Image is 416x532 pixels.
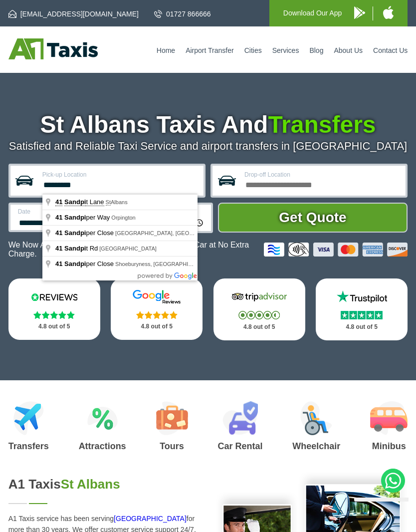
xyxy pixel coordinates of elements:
[64,260,86,267] span: Sandpi
[224,321,294,333] p: 4.8 out of 5
[24,289,84,304] img: Reviews.io
[55,229,115,237] span: per Close
[122,320,192,333] p: 4.8 out of 5
[33,311,75,319] img: Stars
[272,46,299,54] a: Services
[157,46,175,54] a: Home
[309,46,323,54] a: Blog
[111,215,135,221] span: Orpington
[64,214,86,221] span: Sandpi
[115,230,232,236] span: [GEOGRAPHIC_DATA], [GEOGRAPHIC_DATA]
[350,498,409,525] iframe: chat widget
[186,46,233,54] a: Airport Transfer
[55,214,62,221] span: 41
[18,209,100,215] label: Date
[156,401,188,435] img: Tours
[244,172,400,178] label: Drop-off Location
[327,321,397,333] p: 4.8 out of 5
[334,46,363,54] a: About Us
[55,245,62,252] span: 41
[292,442,340,451] h3: Wheelchair
[370,442,408,451] h3: Minibus
[136,311,178,319] img: Stars
[19,320,89,333] p: 4.8 out of 5
[55,260,115,267] span: per Close
[283,7,342,19] p: Download Our App
[238,311,280,319] img: Stars
[42,172,198,178] label: Pick-up Location
[373,46,408,54] a: Contact Us
[229,289,289,304] img: Tripadvisor
[8,477,200,492] h2: A1 Taxis
[55,260,62,267] span: 41
[8,442,49,451] h3: Transfers
[55,229,62,237] span: 41
[383,6,394,19] img: A1 Taxis iPhone App
[264,243,408,257] img: Credit And Debit Cards
[8,113,408,137] h1: St Albans Taxis And
[55,214,111,221] span: per Way
[354,6,365,19] img: A1 Taxis Android App
[332,289,392,304] img: Trustpilot
[127,289,187,304] img: Google
[8,241,257,259] p: We Now Accept Card & Contactless Payment In
[370,401,408,435] img: Minibus
[218,203,408,233] button: Get Quote
[8,278,100,340] a: Reviews.io Stars 4.8 out of 5
[114,515,187,523] a: [GEOGRAPHIC_DATA]
[8,140,408,153] p: Satisfied and Reliable Taxi Service and airport transfers in [GEOGRAPHIC_DATA]
[55,245,99,252] span: t Rd
[106,199,128,206] span: Albans
[99,246,157,252] span: [GEOGRAPHIC_DATA]
[64,245,86,252] span: Sandpi
[8,241,249,258] span: The Car at No Extra Charge.
[64,229,86,237] span: Sandpi
[300,401,332,435] img: Wheelchair
[79,442,126,451] h3: Attractions
[244,46,262,54] a: Cities
[87,401,118,435] img: Attractions
[154,9,211,19] a: 01727 866666
[111,278,203,340] a: Google Stars 4.8 out of 5
[8,9,139,19] a: [EMAIL_ADDRESS][DOMAIN_NAME]
[213,278,305,340] a: Tripadvisor Stars 4.8 out of 5
[217,442,262,451] h3: Car Rental
[156,442,188,451] h3: Tours
[61,477,120,492] span: St Albans
[268,111,376,138] span: Transfers
[8,38,98,59] img: A1 Taxis St Albans LTD
[341,311,383,319] img: Stars
[222,401,258,435] img: Car Rental
[13,401,44,435] img: Airport Transfers
[115,261,210,267] span: Shoeburyness, [GEOGRAPHIC_DATA]
[316,278,408,340] a: Trustpilot Stars 4.8 out of 5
